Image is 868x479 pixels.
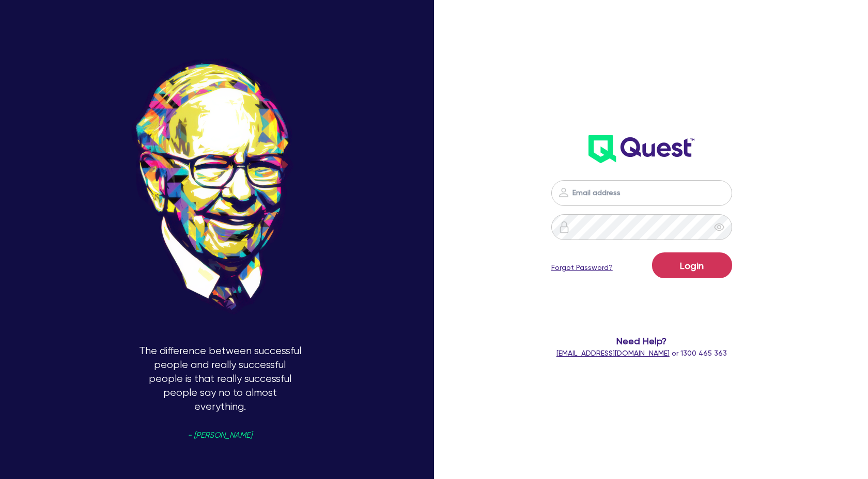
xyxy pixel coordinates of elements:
[588,135,694,163] img: wH2k97JdezQIQAAAABJRU5ErkJggg==
[528,334,756,348] span: Need Help?
[551,180,732,206] input: Email address
[714,222,724,232] span: eye
[558,221,570,233] img: icon-password
[556,349,727,357] span: or 1300 465 363
[652,252,732,278] button: Login
[557,186,570,199] img: icon-password
[188,432,252,439] span: - [PERSON_NAME]
[556,349,670,357] a: [EMAIL_ADDRESS][DOMAIN_NAME]
[551,262,613,273] a: Forgot Password?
